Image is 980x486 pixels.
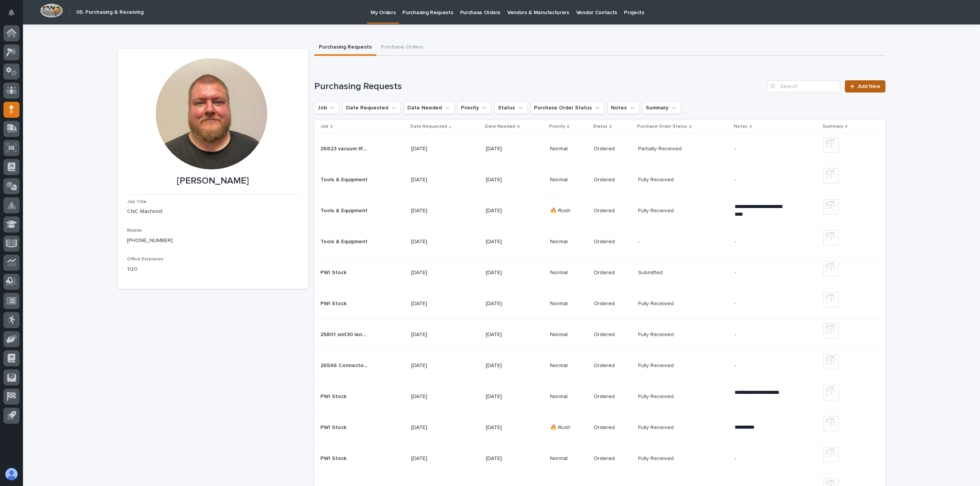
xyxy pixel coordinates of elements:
p: [DATE] [411,301,459,307]
p: - [735,332,782,338]
p: 1120 [127,265,299,273]
button: Summary [642,102,681,114]
p: Ordered [594,424,632,431]
p: Fully Received [638,392,675,400]
p: Tools & Equipment [320,206,369,214]
p: [DATE] [486,332,534,338]
button: Purchasing Requests [314,40,376,56]
p: [DATE] [486,393,534,400]
tr: PWI StockPWI Stock [DATE][DATE]NormalOrderedFully ReceivedFully Received - [314,443,885,474]
p: [DATE] [411,270,459,276]
p: Fully Received [638,175,675,183]
p: PWI Stock [320,423,348,431]
p: [DATE] [411,239,459,245]
p: [DATE] [486,146,534,152]
p: Notes [734,122,748,131]
p: - [735,455,782,462]
p: PWI Stock [320,392,348,400]
p: - [638,237,641,245]
p: Ordered [594,146,632,152]
p: [DATE] [486,208,534,214]
p: Priority [549,122,565,131]
tr: PWI StockPWI Stock [DATE][DATE]NormalOrderedSubmittedSubmitted - [314,257,885,288]
p: Ordered [594,270,632,276]
p: 26546 Connector Sleeve [320,361,370,369]
p: Fully Received [638,299,675,307]
div: Notifications [10,9,20,21]
button: Purchase Orders [376,40,428,56]
button: Status [495,102,528,114]
p: Date Needed [485,122,515,131]
p: - [735,301,782,307]
p: - [735,362,782,369]
p: PWI Stock [320,454,348,462]
p: - [735,270,782,276]
p: [DATE] [486,362,534,369]
p: Summary [823,122,843,131]
p: Ordered [594,332,632,338]
p: Ordered [594,301,632,307]
button: Purchase Order Status [531,102,604,114]
p: Fully Received [638,206,675,214]
p: Normal [550,239,587,245]
tr: PWI StockPWI Stock [DATE][DATE]🔥 RushOrderedFully ReceivedFully Received **** ***** [314,412,885,443]
a: Add New [845,80,885,93]
p: Ordered [594,208,632,214]
tr: Tools & EquipmentTools & Equipment [DATE][DATE]NormalOrdered-- - [314,226,885,257]
p: Ordered [594,455,632,462]
p: [DATE] [411,146,459,152]
p: - [735,239,782,245]
p: Ordered [594,362,632,369]
p: Ordered [594,177,632,183]
tr: Tools & EquipmentTools & Equipment [DATE][DATE]🔥 RushOrderedFully ReceivedFully Received **** ***... [314,195,885,226]
p: [DATE] [411,177,459,183]
p: [DATE] [411,208,459,214]
tr: Tools & EquipmentTools & Equipment [DATE][DATE]NormalOrderedFully ReceivedFully Received - [314,164,885,195]
p: [DATE] [486,455,534,462]
span: Office Extension [127,257,163,262]
p: Normal [550,455,587,462]
p: 25801 smt30 lengthened shaft [320,330,370,338]
p: Submitted [638,268,664,276]
tr: PWI StockPWI Stock [DATE][DATE]NormalOrderedFully ReceivedFully Received **** **** **** **** *** [314,381,885,412]
p: [DATE] [411,332,459,338]
button: Notes [608,102,639,114]
p: [DATE] [486,177,534,183]
p: 🔥 Rush [550,208,587,214]
p: PWI Stock [320,299,348,307]
p: Normal [550,270,587,276]
p: [DATE] [486,424,534,431]
p: - [735,177,782,183]
tr: 25801 smt30 lengthened shaft25801 smt30 lengthened shaft [DATE][DATE]NormalOrderedFully ReceivedF... [314,319,885,350]
span: Mobile [127,228,142,233]
p: Purchase Order Status [637,122,687,131]
h2: 05. Purchasing & Receiving [76,9,144,16]
button: Date Needed [404,102,454,114]
p: Fully Received [638,454,675,462]
p: [DATE] [411,424,459,431]
p: [DATE] [486,239,534,245]
p: - [735,146,782,152]
p: Tools & Equipment [320,237,369,245]
button: Job [314,102,340,114]
button: Priority [457,102,492,114]
a: [PHONE_NUMBER] [127,238,173,243]
p: [DATE] [486,301,534,307]
p: [DATE] [411,362,459,369]
input: Search [768,80,840,93]
span: Add New [858,84,880,89]
p: Ordered [594,393,632,400]
p: CNC Machinist [127,208,299,216]
tr: 26546 Connector Sleeve26546 Connector Sleeve [DATE][DATE]NormalOrderedFully ReceivedFully Received - [314,350,885,381]
p: Fully Received [638,423,675,431]
p: Partially Received [638,144,683,152]
button: users-avatar [3,466,20,482]
p: Normal [550,362,587,369]
tr: 26623 vacuum lifter door26623 vacuum lifter door [DATE][DATE]NormalOrderedPartially ReceivedParti... [314,133,885,164]
p: [DATE] [411,455,459,462]
p: Fully Received [638,361,675,369]
p: Fully Received [638,330,675,338]
button: Notifications [3,5,20,21]
p: Ordered [594,239,632,245]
